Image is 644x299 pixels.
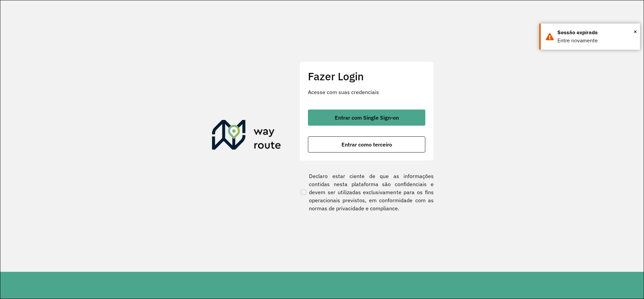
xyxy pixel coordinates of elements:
[634,27,637,37] button: Close
[308,70,425,83] h2: Fazer Login
[557,29,635,37] div: Sessão expirada
[634,27,637,37] span: ×
[212,120,281,152] img: Roteirizador AmbevTech
[308,136,425,153] button: button
[341,142,392,147] span: Entrar como terceiro
[557,37,635,45] div: Entre novamente
[335,115,399,120] span: Entrar com Single Sign-on
[300,172,434,212] label: Declaro estar ciente de que as informações contidas nesta plataforma são confidenciais e devem se...
[308,88,425,96] p: Acesse com suas credenciais
[308,110,425,126] button: button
